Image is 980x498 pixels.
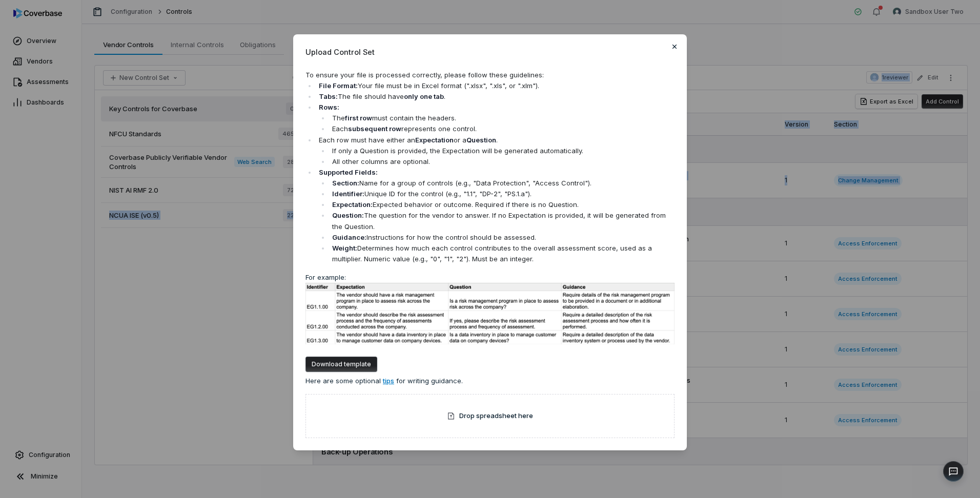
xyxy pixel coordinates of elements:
li: Each represents one control. [330,123,675,134]
strong: File Format: [319,81,358,90]
li: Instructions for how the control should be assessed. [330,232,675,243]
strong: Guidance: [332,233,366,241]
strong: subsequent row [348,125,401,133]
p: To ensure your file is processed correctly, please follow these guidelines: [305,70,675,80]
span: For example: [305,273,346,281]
li: Unique ID for the control (e.g., "1.1", "DP-2", "PS.1.a"). [330,189,675,199]
li: The must contain the headers. [330,113,675,123]
li: The question for the vendor to answer. If no Expectation is provided, it will be generated from t... [330,210,675,232]
li: If only a Question is provided, the Expectation will be generated automatically. [330,146,675,156]
strong: Rows: [319,103,339,111]
p: Your file must be in Excel format (".xlsx", ".xls", or ".xlm"). [319,80,675,91]
strong: only one tab [404,92,444,100]
strong: Section: [332,179,359,187]
strong: Weight: [332,244,357,252]
button: tips [381,376,396,386]
p: The file should have . [319,91,675,102]
span: Here are some optional [305,377,381,385]
strong: Supported Fields: [319,168,378,176]
strong: Expectation [415,136,454,144]
strong: Tabs: [319,92,338,100]
strong: Question: [332,211,364,219]
span: Upload Control Set [305,47,675,57]
span: Drop spreadsheet here [459,411,533,421]
li: Name for a group of controls (e.g., "Data Protection", "Access Control"). [330,178,675,189]
p: Each row must have either an or a . [319,135,675,146]
li: Expected behavior or outcome. Required if there is no Question. [330,199,675,210]
span: for writing guidance. [396,377,463,385]
strong: first row [345,114,372,122]
strong: Identifier: [332,190,364,198]
li: All other columns are optional. [330,156,675,167]
li: Determines how much each control contributes to the overall assessment score, used as a multiplie... [330,243,675,264]
strong: Expectation: [332,200,373,209]
strong: Question [466,136,496,144]
img: Sample spreadsheet format [305,283,675,344]
button: Download template [305,357,377,372]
